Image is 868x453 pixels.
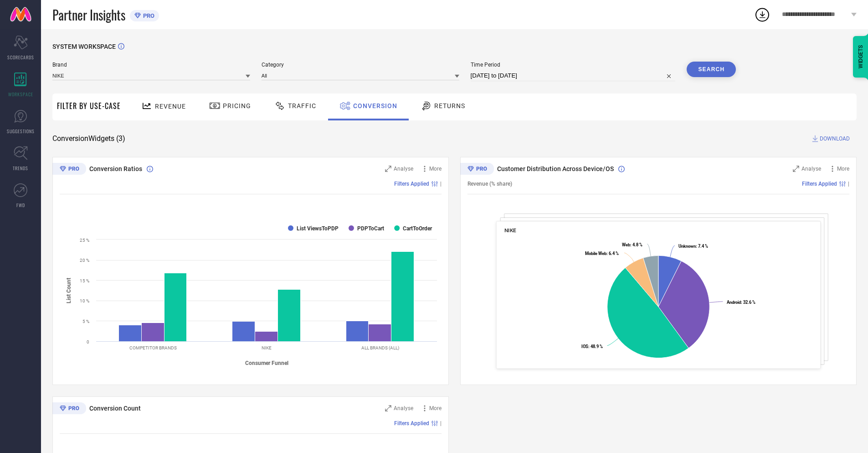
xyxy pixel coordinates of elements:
[678,244,708,249] text: : 7.4 %
[52,62,250,68] span: Brand
[16,202,25,208] span: FWD
[581,344,603,349] text: : 48.9 %
[89,405,141,412] span: Conversion Count
[394,181,429,187] span: Filters Applied
[52,402,86,416] div: Premium
[385,405,391,411] svg: Zoom
[471,70,676,81] input: Select time period
[820,134,850,143] span: DOWNLOAD
[403,225,432,232] text: CartToOrder
[429,166,442,172] span: More
[155,103,186,110] span: Revenue
[82,319,89,324] text: 5 %
[678,244,696,249] tspan: Unknown
[385,166,391,172] svg: Zoom
[497,165,614,172] span: Customer Distribution Across Device/OS
[357,225,384,232] text: PDPToCart
[394,420,429,427] span: Filters Applied
[129,345,177,350] text: COMPETITOR BRANDS
[361,345,399,350] text: ALL BRANDS (ALL)
[434,102,465,109] span: Returns
[52,43,116,50] span: SYSTEM WORKSPACE
[297,225,339,232] text: List ViewsToPDP
[245,360,288,366] tspan: Consumer Funnel
[66,277,72,303] tspan: List Count
[801,166,821,172] span: Analyse
[80,278,89,283] text: 15 %
[262,345,272,350] text: NIKE
[440,181,442,187] span: |
[687,62,736,77] button: Search
[440,420,442,427] span: |
[622,242,630,247] tspan: Web
[52,163,86,177] div: Premium
[13,165,28,172] span: TRENDS
[80,298,89,303] text: 10 %
[504,227,516,234] span: NIKE
[467,181,512,187] span: Revenue (% share)
[353,102,397,109] span: Conversion
[80,238,89,243] text: 25 %
[57,100,121,111] span: Filter By Use-Case
[52,5,125,24] span: Partner Insights
[8,91,33,98] span: WORKSPACE
[262,62,459,68] span: Category
[802,181,837,187] span: Filters Applied
[288,102,316,109] span: Traffic
[7,128,35,135] span: SUGGESTIONS
[460,163,494,177] div: Premium
[585,251,619,256] text: : 6.4 %
[394,166,413,172] span: Analyse
[581,344,588,349] tspan: IOS
[89,165,142,172] span: Conversion Ratios
[585,251,606,256] tspan: Mobile Web
[727,300,741,305] tspan: Android
[622,242,642,247] text: : 4.8 %
[7,54,34,61] span: SCORECARDS
[793,166,799,172] svg: Zoom
[52,134,125,143] span: Conversion Widgets ( 3 )
[429,405,442,411] span: More
[80,258,89,263] text: 20 %
[727,300,755,305] text: : 32.6 %
[837,166,849,172] span: More
[141,12,154,19] span: PRO
[394,405,413,411] span: Analyse
[223,102,251,109] span: Pricing
[471,62,676,68] span: Time Period
[87,339,89,344] text: 0
[848,181,849,187] span: |
[754,6,770,23] div: Open download list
